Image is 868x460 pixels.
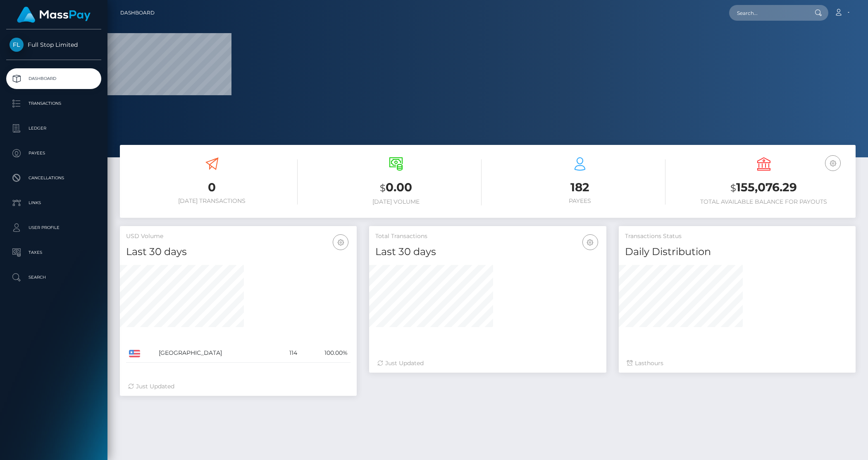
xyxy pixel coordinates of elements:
div: Last hours [627,359,847,368]
h4: Last 30 days [375,245,600,259]
p: Taxes [10,246,98,259]
p: Payees [10,147,98,159]
h5: Total Transactions [375,232,600,241]
td: [GEOGRAPHIC_DATA] [156,344,277,363]
h6: [DATE] Transactions [126,197,298,205]
p: Ledger [10,122,98,135]
p: Links [10,197,98,209]
a: Payees [6,143,101,164]
h6: Payees [494,197,665,205]
img: Full Stop Limited [10,38,24,52]
h3: 155,076.29 [678,179,849,196]
h4: Daily Distribution [625,245,849,259]
p: Search [10,271,98,284]
a: Taxes [6,242,101,263]
a: Cancellations [6,168,101,188]
h5: USD Volume [126,232,351,241]
a: Search [6,267,101,288]
div: Just Updated [128,382,348,391]
img: US.png [129,350,140,357]
p: Cancellations [10,172,98,184]
h6: [DATE] Volume [310,198,482,205]
h6: Total Available Balance for Payouts [678,198,849,205]
input: Search... [729,5,807,21]
p: Transactions [10,97,98,110]
img: MassPay Logo [17,7,91,23]
p: Dashboard [10,72,98,85]
td: 100.00% [300,344,351,363]
td: 114 [276,344,300,363]
p: User Profile [10,222,98,234]
a: Ledger [6,118,101,139]
small: $ [730,182,736,194]
a: Transactions [6,93,101,114]
h4: Last 30 days [126,245,351,259]
h3: 0.00 [310,179,482,196]
a: User Profile [6,217,101,238]
a: Dashboard [120,4,155,22]
small: $ [380,182,386,194]
h3: 182 [494,179,665,195]
a: Links [6,193,101,213]
h5: Transactions Status [625,232,849,241]
span: Full Stop Limited [6,41,101,48]
h3: 0 [126,179,298,195]
a: Dashboard [6,68,101,89]
div: Just Updated [377,359,598,368]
